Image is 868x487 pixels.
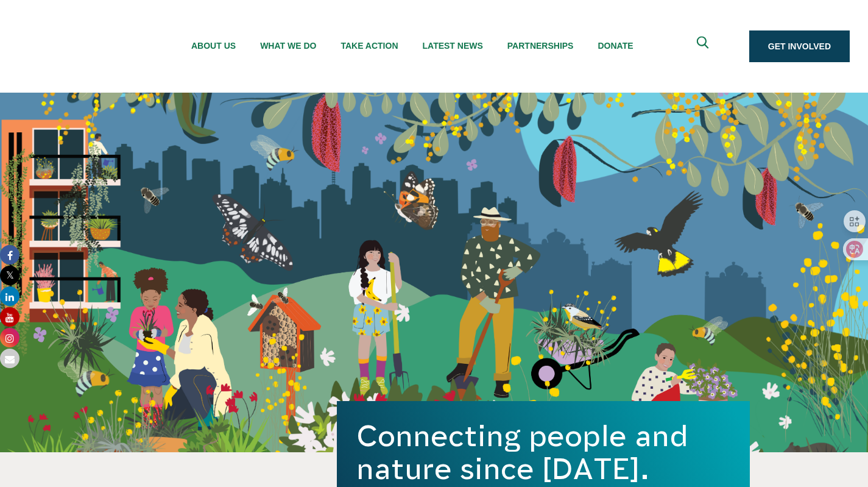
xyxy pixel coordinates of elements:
span: Donate [598,41,633,51]
span: Partnerships [507,41,574,51]
span: About Us [191,41,236,51]
button: Expand search box Close search box [690,32,719,61]
span: Take Action [340,41,398,51]
h1: Connecting people and nature since [DATE]. [356,419,730,485]
span: Expand search box [696,37,711,57]
li: About Us [179,10,248,82]
span: Latest News [423,41,483,51]
li: Take Action [328,10,410,82]
a: Get Involved [749,30,850,62]
span: What We Do [260,41,316,51]
li: What We Do [248,10,328,82]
